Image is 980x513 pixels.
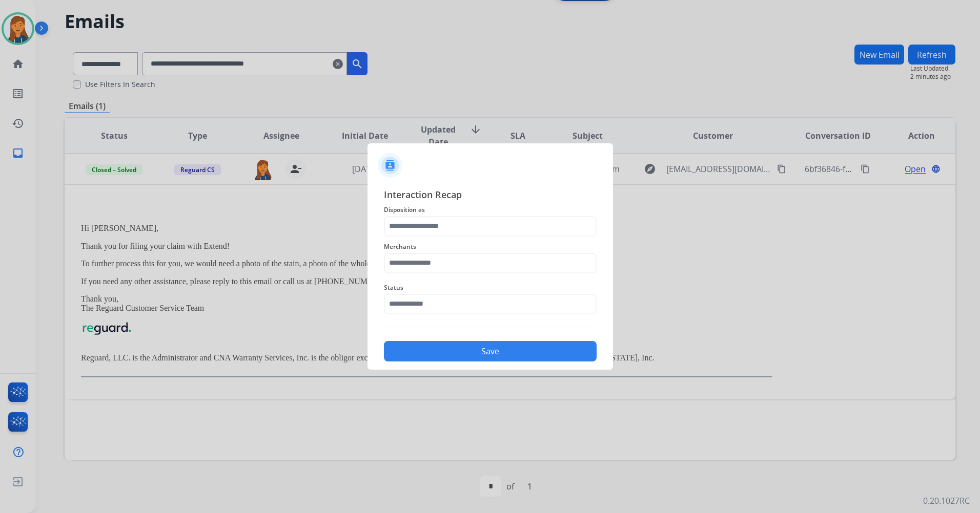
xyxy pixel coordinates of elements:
[384,204,597,216] span: Disposition as
[378,153,402,178] img: contactIcon
[384,282,597,294] span: Status
[384,241,597,253] span: Merchants
[384,341,597,361] button: Save
[384,327,597,327] img: contact-recap-line.svg
[923,495,970,507] p: 0.20.1027RC
[384,187,597,204] span: Interaction Recap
